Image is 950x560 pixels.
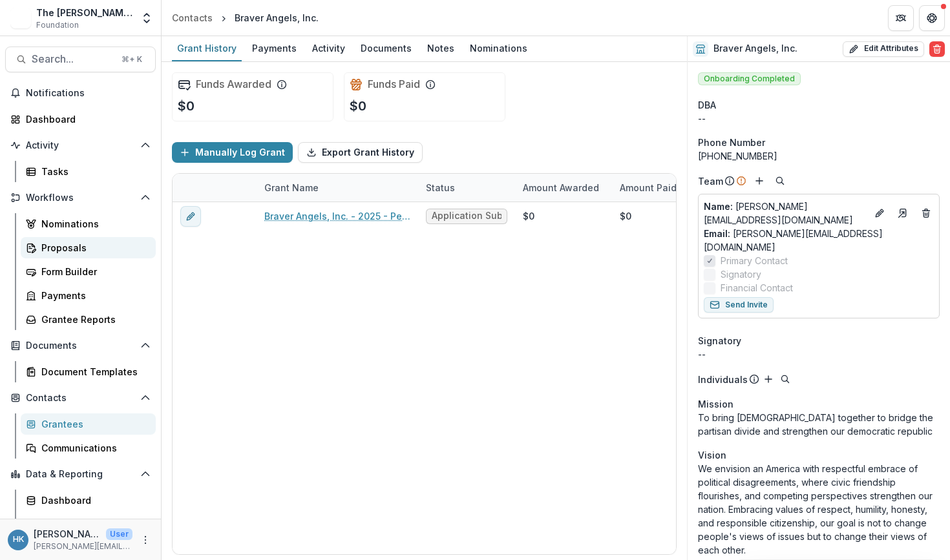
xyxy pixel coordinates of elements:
[34,541,132,552] p: [PERSON_NAME][EMAIL_ADDRESS][DOMAIN_NAME]
[698,411,940,438] p: To bring [DEMOGRAPHIC_DATA] together to bridge the partisan divide and strengthen our democratic ...
[777,371,793,387] button: Search
[36,6,132,19] div: The [PERSON_NAME] & [PERSON_NAME] Family Foundation
[41,313,145,326] div: Grantee Reports
[119,52,145,67] div: ⌘ + K
[5,335,156,356] button: Open Documents
[918,205,934,221] button: Deletes
[698,462,940,557] p: We envision an America with respectful embrace of political disagreements, where civic friendship...
[41,493,145,507] div: Dashboard
[5,109,156,130] a: Dashboard
[21,309,156,330] a: Grantee Reports
[698,72,801,85] span: Onboarding Completed
[21,237,156,258] a: Proposals
[196,78,271,90] h2: Funds Awarded
[178,96,195,116] p: $0
[21,285,156,306] a: Payments
[721,254,788,267] span: Primary Contact
[698,347,940,361] div: --
[704,200,867,227] p: [PERSON_NAME][EMAIL_ADDRESS][DOMAIN_NAME]
[872,205,887,221] button: Edit
[21,513,156,535] a: Data Report
[698,112,940,125] div: --
[172,11,213,25] div: Contacts
[698,136,765,149] span: Phone Number
[21,413,156,435] a: Grantees
[5,388,156,408] button: Open Contacts
[698,98,716,112] span: DBA
[41,441,145,455] div: Communications
[721,267,761,281] span: Signatory
[418,181,463,194] div: Status
[713,43,797,54] h2: Braver Angels, Inc.
[612,174,709,202] div: Amount Paid
[698,334,741,347] span: Signatory
[418,174,515,202] div: Status
[41,165,145,178] div: Tasks
[257,181,326,194] div: Grant Name
[21,213,156,234] a: Nominations
[41,265,145,278] div: Form Builder
[698,149,940,163] div: [PHONE_NUMBER]
[515,174,612,202] div: Amount Awarded
[264,209,410,223] a: Braver Angels, Inc. - 2025 - Performance Report
[761,371,776,387] button: Add
[5,135,156,156] button: Open Activity
[298,142,423,163] button: Export Grant History
[515,181,607,194] div: Amount Awarded
[704,297,774,313] button: Send Invite
[307,39,350,57] div: Activity
[26,340,135,351] span: Documents
[704,201,733,212] span: Name :
[698,373,748,386] p: Individuals
[41,417,145,431] div: Grantees
[32,53,114,65] span: Search...
[465,36,533,61] a: Nominations
[698,448,726,462] span: Vision
[247,39,302,57] div: Payments
[167,8,218,27] a: Contacts
[929,41,945,57] button: Delete
[5,47,156,72] button: Search...
[26,192,135,203] span: Workflows
[26,140,135,151] span: Activity
[36,19,79,31] span: Foundation
[41,241,145,254] div: Proposals
[41,289,145,302] div: Payments
[180,206,201,227] button: edit
[704,200,867,227] a: Name: [PERSON_NAME][EMAIL_ADDRESS][DOMAIN_NAME]
[21,437,156,459] a: Communications
[26,469,135,480] span: Data & Reporting
[772,173,788,189] button: Search
[843,41,924,57] button: Edit Attributes
[21,490,156,511] a: Dashboard
[138,5,156,31] button: Open entity switcher
[704,228,730,239] span: Email:
[698,174,723,188] p: Team
[432,211,501,222] span: Application Submitted
[21,261,156,282] a: Form Builder
[257,174,418,202] div: Grant Name
[21,161,156,182] a: Tasks
[235,11,319,25] div: Braver Angels, Inc.
[5,464,156,484] button: Open Data & Reporting
[172,36,242,61] a: Grant History
[892,203,913,223] a: Go to contact
[247,36,302,61] a: Payments
[620,181,677,194] p: Amount Paid
[41,517,145,531] div: Data Report
[34,527,101,541] p: [PERSON_NAME]
[167,8,324,27] nav: breadcrumb
[307,36,350,61] a: Activity
[523,209,534,223] div: $0
[422,39,459,57] div: Notes
[350,96,366,116] p: $0
[721,281,793,295] span: Financial Contact
[21,361,156,382] a: Document Templates
[355,36,417,61] a: Documents
[355,39,417,57] div: Documents
[465,39,533,57] div: Nominations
